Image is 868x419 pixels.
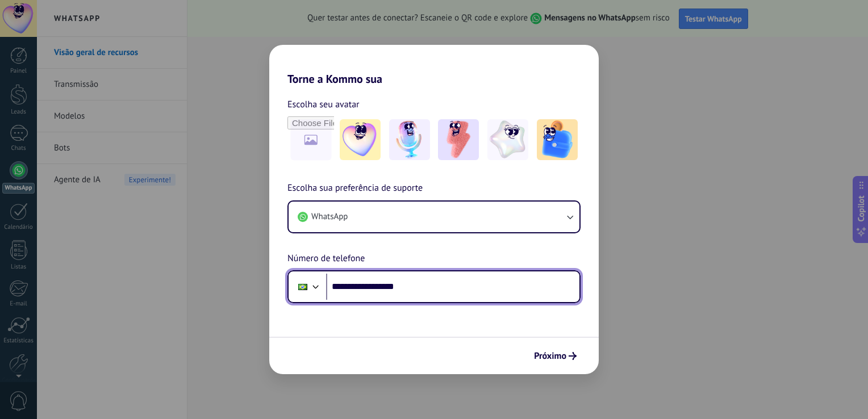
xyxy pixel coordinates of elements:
[311,211,348,223] span: WhatsApp
[389,119,430,160] img: -2.jpeg
[287,252,365,266] span: Número de telefone
[289,202,579,232] button: WhatsApp
[487,119,528,160] img: -4.jpeg
[537,119,578,160] img: -5.jpeg
[534,352,566,360] span: Próximo
[438,119,479,160] img: -3.jpeg
[292,275,314,299] div: Brazil: + 55
[287,181,423,196] span: Escolha sua preferência de suporte
[269,45,599,86] h2: Torne a Kommo sua
[287,97,360,112] span: Escolha seu avatar
[529,346,582,366] button: Próximo
[340,119,381,160] img: -1.jpeg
